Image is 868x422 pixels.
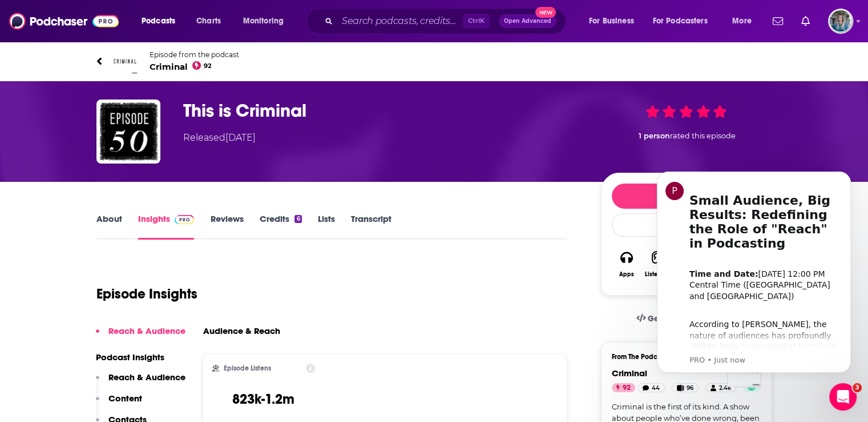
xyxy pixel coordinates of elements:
[612,184,761,209] button: Play
[259,213,301,240] a: Credits6
[612,353,752,361] h3: From The Podcast
[639,132,670,140] span: 1 person
[637,383,665,392] a: 44
[134,12,190,30] button: open menu
[224,364,271,372] h2: Episode Listens
[499,14,556,28] button: Open AdvancedNew
[318,213,335,240] a: Lists
[612,368,647,379] a: Criminal
[719,383,731,394] span: 2.4k
[724,12,766,30] button: open menu
[672,383,699,392] a: 96
[623,383,631,394] span: 92
[142,13,175,29] span: Podcasts
[96,285,197,302] h1: Episode Insights
[96,352,185,363] p: Podcast Insights
[612,383,635,392] a: 92
[204,63,212,69] span: 92
[138,213,195,240] a: InsightsPodchaser Pro
[232,391,294,408] h3: 823k-1.2m
[535,7,556,18] span: New
[243,13,284,29] span: Monitoring
[175,215,195,224] img: Podchaser Pro
[829,383,857,411] iframe: Intercom live chat
[294,215,301,223] div: 6
[653,13,708,29] span: For Podcasters
[670,132,736,140] span: rated this episode
[189,12,228,30] a: Charts
[732,13,752,29] span: More
[828,9,853,34] button: Show profile menu
[627,305,746,333] a: Get this podcast via API
[108,325,185,336] p: Reach & Audience
[235,12,298,30] button: open menu
[203,325,280,336] h3: Audience & Reach
[645,12,724,30] button: open menu
[612,243,641,285] button: Apps
[463,14,490,29] span: Ctrl K
[504,18,551,24] span: Open Advanced
[581,12,648,30] button: open menu
[96,325,185,347] button: Reach & Audience
[108,393,142,404] p: Content
[96,99,160,164] img: This is Criminal
[797,11,814,31] a: Show notifications dropdown
[351,213,391,240] a: Transcript
[828,9,853,34] img: User Profile
[768,11,788,31] a: Show notifications dropdown
[150,61,239,72] span: Criminal
[210,213,243,240] a: Reviews
[111,47,139,75] img: Criminal
[150,50,239,59] span: Episode from the podcast
[96,213,122,240] a: About
[828,9,853,34] span: Logged in as EllaDavidson
[96,47,772,75] a: CriminalEpisode from the podcastCriminal92
[183,99,583,122] h3: This is Criminal
[687,383,693,394] span: 96
[619,271,634,278] div: Apps
[183,131,256,145] div: Released [DATE]
[652,383,660,394] span: 44
[108,372,185,383] p: Reach & Audience
[196,13,221,29] span: Charts
[96,393,142,414] button: Content
[640,161,868,380] iframe: Intercom notifications message
[337,12,463,30] input: Search podcasts, credits, & more...
[96,372,185,393] button: Reach & Audience
[9,10,119,32] img: Podchaser - Follow, Share and Rate Podcasts
[589,13,634,29] span: For Business
[317,8,577,34] div: Search podcasts, credits, & more...
[612,213,761,237] div: Rate
[853,383,862,392] span: 3
[705,383,736,392] a: 2.4k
